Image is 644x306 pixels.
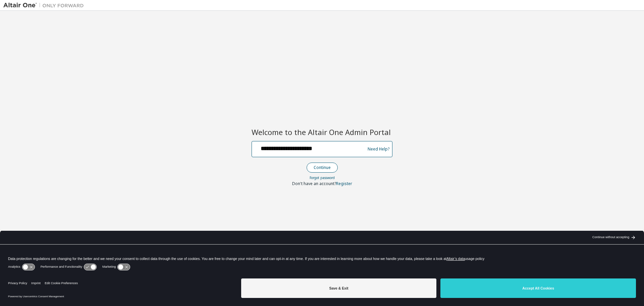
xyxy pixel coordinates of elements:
[307,163,338,173] button: Continue
[368,149,389,149] a: Need Help?
[292,181,336,186] span: Don't have an account?
[3,2,87,9] img: Altair One
[310,175,335,180] a: Forgot password
[252,127,392,137] h2: Welcome to the Altair One Admin Portal
[336,181,352,186] a: Register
